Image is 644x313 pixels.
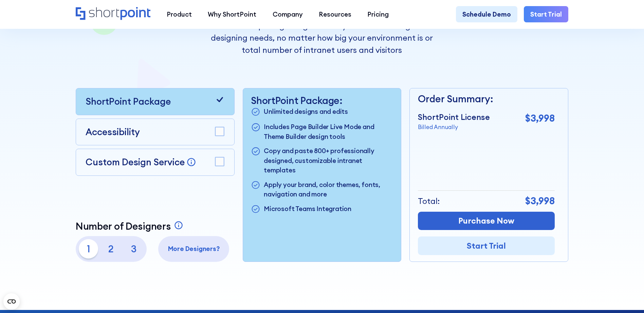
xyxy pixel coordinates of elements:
p: 2 [102,239,121,258]
a: Start Trial [524,6,568,22]
a: Number of Designers [76,221,185,232]
p: 1 [79,239,98,258]
div: Why ShortPoint [208,9,256,19]
p: Accessibility [86,125,140,139]
a: Schedule Demo [456,6,517,22]
p: Unlimited designs and edits [264,107,348,117]
div: Product [167,9,192,19]
iframe: Chat Widget [610,280,644,313]
p: Microsoft Teams Integration [264,204,351,214]
p: Includes Page Builder Live Mode and Theme Builder design tools [264,122,393,141]
div: Company [273,9,303,19]
p: $3,998 [525,194,555,208]
a: Home [76,7,151,21]
p: More Designers? [162,244,226,253]
div: Pricing [367,9,389,19]
p: Billed Annually [418,123,490,131]
a: Company [264,6,311,22]
p: Apply your brand, color themes, fonts, navigation and more [264,180,393,199]
p: Total: [418,195,440,207]
p: ShortPoint pricing is aligned with your sites building and designing needs, no matter how big you... [201,20,443,56]
p: ShortPoint Package: [251,95,393,106]
a: Pricing [360,6,397,22]
p: Order Summary: [418,92,555,106]
p: Copy and paste 800+ professionally designed, customizable intranet templates [264,146,393,175]
a: Why ShortPoint [200,6,264,22]
p: Number of Designers [76,221,171,232]
a: Product [159,6,200,22]
p: Custom Design Service [86,156,185,168]
a: Purchase Now [418,212,555,230]
a: Resources [311,6,359,22]
div: Resources [319,9,351,19]
p: ShortPoint Package [86,95,171,108]
p: ShortPoint License [418,111,490,123]
button: Open CMP widget [3,293,20,310]
div: Kontrollprogram for chat [610,280,644,313]
a: Start Trial [418,236,555,255]
p: 3 [124,239,143,258]
p: $3,998 [525,111,555,126]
